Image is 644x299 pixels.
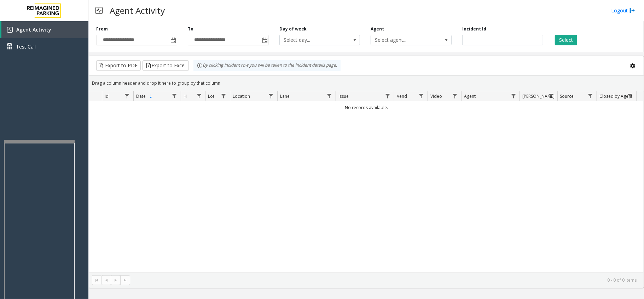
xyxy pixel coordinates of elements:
[509,91,518,101] a: Agent Filter Menu
[523,93,555,99] span: [PERSON_NAME]
[279,26,307,32] label: Day of week
[16,43,36,50] span: Test Call
[266,91,276,101] a: Location Filter Menu
[194,91,204,101] a: H Filter Menu
[188,26,193,32] label: To
[96,26,108,32] label: From
[599,93,632,99] span: Closed by Agent
[397,93,407,99] span: Vend
[170,91,179,101] a: Date Filter Menu
[450,91,460,101] a: Video Filter Menu
[338,93,349,99] span: Issue
[197,63,203,68] img: infoIcon.svg
[143,60,189,71] button: Export to Excel
[630,7,635,14] img: logout
[464,93,476,99] span: Agent
[16,26,51,33] span: Agent Activity
[546,91,556,101] a: Parker Filter Menu
[134,277,637,283] kendo-pager-info: 0 - 0 of 0 items
[233,93,250,99] span: Location
[105,93,109,99] span: Id
[560,93,574,99] span: Source
[280,93,290,99] span: Lane
[89,101,644,114] td: No records available.
[89,91,644,272] div: Data table
[430,93,442,99] span: Video
[325,91,334,101] a: Lane Filter Menu
[371,26,384,32] label: Agent
[280,35,344,45] span: Select day...
[7,27,13,33] img: 'icon'
[169,35,177,45] span: Toggle popup
[261,35,268,45] span: Toggle popup
[184,93,187,99] span: H
[586,91,595,101] a: Source Filter Menu
[89,77,644,89] div: Drag a column header and drop it here to group by that column
[95,2,103,19] img: pageIcon
[122,91,132,101] a: Id Filter Menu
[1,21,88,38] a: Agent Activity
[96,60,141,71] button: Export to PDF
[193,60,341,71] div: By clicking Incident row you will be taken to the incident details page.
[555,35,577,45] button: Select
[383,91,393,101] a: Issue Filter Menu
[219,91,228,101] a: Lot Filter Menu
[611,7,635,14] a: Logout
[462,26,486,32] label: Incident Id
[625,91,635,101] a: Closed by Agent Filter Menu
[136,93,146,99] span: Date
[106,2,168,19] h3: Agent Activity
[208,93,215,99] span: Lot
[417,91,426,101] a: Vend Filter Menu
[371,35,435,45] span: Select agent...
[148,94,154,99] span: Sortable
